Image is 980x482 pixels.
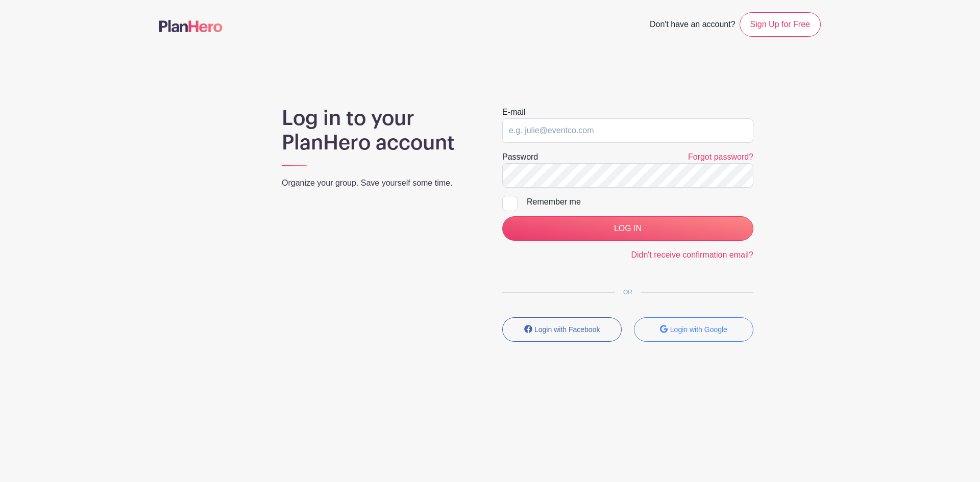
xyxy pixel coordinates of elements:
button: Login with Facebook [502,317,622,342]
p: Organize your group. Save yourself some time. [282,177,478,189]
small: Login with Google [670,325,727,334]
small: Login with Facebook [534,325,600,334]
button: Login with Google [634,317,753,342]
label: Password [502,151,538,163]
div: Remember me [527,196,753,208]
input: LOG IN [502,216,753,241]
label: E-mail [502,106,525,118]
input: e.g. julie@eventco.com [502,118,753,143]
h1: Log in to your PlanHero account [282,106,478,155]
a: Forgot password? [688,153,753,161]
span: Don't have an account? [650,14,736,37]
a: Sign Up for Free [740,12,821,37]
img: logo-507f7623f17ff9eddc593b1ce0a138ce2505c220e1c5a4e2b4648c50719b7d32.svg [159,20,223,32]
a: Didn't receive confirmation email? [631,250,753,259]
span: OR [615,289,641,296]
